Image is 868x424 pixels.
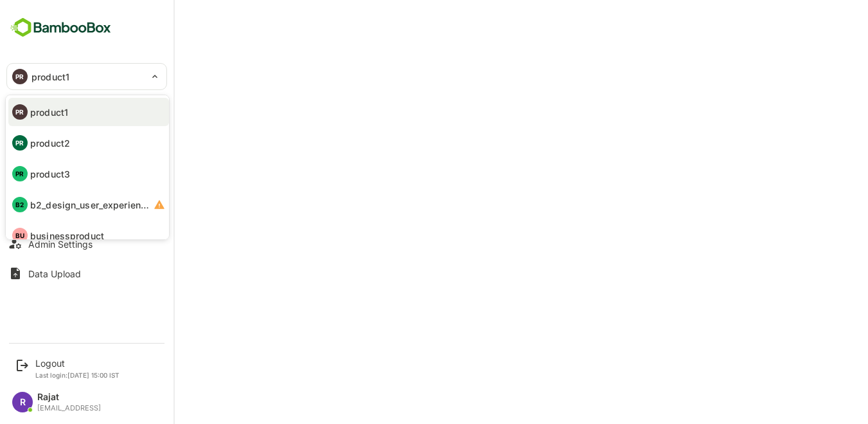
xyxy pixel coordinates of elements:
div: PR [12,104,28,120]
p: product3 [30,167,70,181]
div: PR [12,135,28,151]
p: product2 [30,136,70,150]
div: BU [12,228,28,243]
p: product1 [30,106,68,119]
div: B2 [12,197,28,212]
div: PR [12,166,28,181]
p: b2_design_user_experience_design_human_centered [30,198,151,212]
p: businessproduct [30,229,104,243]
